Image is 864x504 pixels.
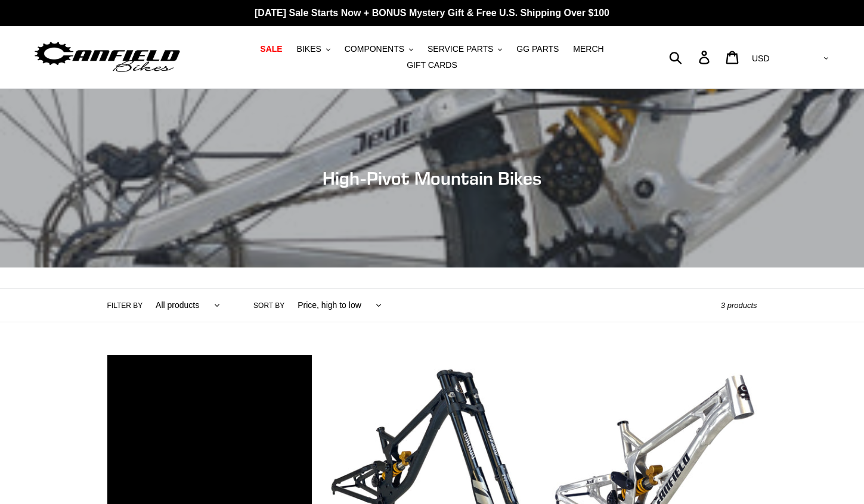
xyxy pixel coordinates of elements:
span: GG PARTS [516,44,559,54]
span: SERVICE PARTS [428,44,493,54]
label: Sort by [253,300,284,311]
span: SALE [260,44,282,54]
a: GG PARTS [510,41,565,57]
button: BIKES [291,41,336,57]
a: GIFT CARDS [401,57,463,73]
span: BIKES [297,44,321,54]
a: MERCH [567,41,609,57]
button: COMPONENTS [339,41,419,57]
span: GIFT CARDS [407,60,457,70]
label: Filter by [107,300,143,311]
button: SERVICE PARTS [422,41,508,57]
span: 3 products [721,301,757,310]
a: SALE [254,41,288,57]
span: High-Pivot Mountain Bikes [323,167,541,189]
span: MERCH [573,44,603,54]
img: Canfield Bikes [33,39,182,76]
input: Search [676,44,706,70]
span: COMPONENTS [345,44,404,54]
